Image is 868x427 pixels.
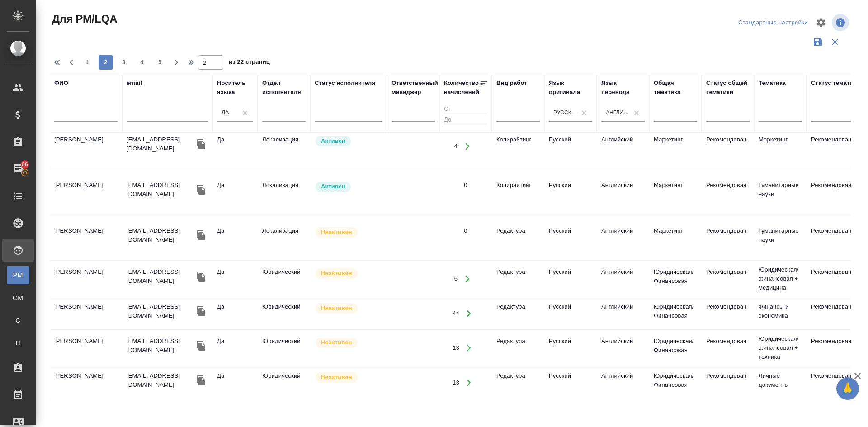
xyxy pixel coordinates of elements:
[458,137,476,156] button: Открыть работы
[496,79,527,88] div: Вид работ
[7,266,29,284] a: PM
[127,226,194,244] p: [EMAIL_ADDRESS][DOMAIN_NAME]
[7,289,29,307] a: CM
[702,332,754,364] td: Рекомендован
[464,181,467,190] div: 0
[315,135,382,147] div: Рядовой исполнитель: назначай с учетом рейтинга
[315,302,382,314] div: Наши пути разошлись: исполнитель с нами не работает
[50,298,122,329] td: [PERSON_NAME]
[654,79,697,97] div: Общая тематика
[836,377,859,400] button: 🙏
[754,367,807,399] td: Личные документы
[229,56,270,70] span: из 22 страниц
[80,58,95,67] span: 1
[492,263,544,295] td: Редактура
[194,229,208,242] button: Скопировать
[262,79,306,97] div: Отдел исполнителя
[127,135,194,153] p: [EMAIL_ADDRESS][DOMAIN_NAME]
[453,378,459,387] div: 13
[258,332,310,364] td: Юридический
[754,176,807,208] td: Гуманитарные науки
[194,137,208,151] button: Скопировать
[315,371,382,384] div: Наши пути разошлись: исполнитель с нами не работает
[458,270,476,288] button: Открыть работы
[754,330,807,366] td: Юридическая/финансовая + техника
[826,33,844,51] button: Сбросить фильтры
[492,298,544,329] td: Редактура
[321,182,345,191] p: Активен
[321,304,352,313] p: Неактивен
[649,222,702,253] td: Маркетинг
[597,298,649,329] td: Английский
[7,334,29,352] a: П
[321,269,352,278] p: Неактивен
[544,176,597,208] td: Русский
[194,339,208,352] button: Скопировать
[50,222,122,253] td: [PERSON_NAME]
[194,374,208,387] button: Скопировать
[50,367,122,399] td: [PERSON_NAME]
[117,55,131,70] button: 3
[444,104,487,115] input: От
[315,181,382,193] div: Рядовой исполнитель: назначай с учетом рейтинга
[11,293,25,302] span: CM
[754,261,807,297] td: Юридическая/финансовая + медицина
[117,58,131,67] span: 3
[601,79,645,97] div: Язык перевода
[736,16,810,30] div: split button
[759,79,786,88] div: Тематика
[809,33,826,51] button: Сохранить фильтры
[7,311,29,329] a: С
[553,109,577,117] div: Русский
[702,176,754,208] td: Рекомендован
[50,12,117,26] span: Для PM/LQA
[50,176,122,208] td: [PERSON_NAME]
[16,160,33,169] span: 86
[544,298,597,329] td: Русский
[444,115,487,126] input: До
[810,12,832,33] span: Настроить таблицу
[217,79,253,97] div: Носитель языка
[840,379,855,398] span: 🙏
[444,79,479,97] div: Количество начислений
[454,274,458,283] div: 6
[597,367,649,399] td: Английский
[212,222,258,253] td: Да
[2,158,34,180] a: 86
[453,343,459,352] div: 13
[127,181,194,199] p: [EMAIL_ADDRESS][DOMAIN_NAME]
[754,298,807,329] td: Финансы и экономика
[212,332,258,364] td: Да
[153,55,167,70] button: 5
[194,183,208,197] button: Скопировать
[258,367,310,399] td: Юридический
[544,332,597,364] td: Русский
[258,131,310,162] td: Локализация
[50,332,122,364] td: [PERSON_NAME]
[194,305,208,318] button: Скопировать
[315,226,382,239] div: Наши пути разошлись: исполнитель с нами не работает
[597,263,649,295] td: Английский
[597,176,649,208] td: Английский
[453,309,459,318] div: 44
[315,267,382,280] div: Наши пути разошлись: исполнитель с нами не работает
[321,136,345,145] p: Активен
[127,267,194,286] p: [EMAIL_ADDRESS][DOMAIN_NAME]
[11,271,25,280] span: PM
[127,337,194,355] p: [EMAIL_ADDRESS][DOMAIN_NAME]
[492,222,544,253] td: Редактура
[649,367,702,399] td: Юридическая/Финансовая
[321,338,352,347] p: Неактивен
[321,373,352,382] p: Неактивен
[258,263,310,295] td: Юридический
[492,176,544,208] td: Копирайтинг
[135,55,149,70] button: 4
[492,131,544,162] td: Копирайтинг
[606,109,629,117] div: Английский
[464,226,467,235] div: 0
[258,176,310,208] td: Локализация
[702,298,754,329] td: Рекомендован
[460,304,478,323] button: Открыть работы
[492,332,544,364] td: Редактура
[153,58,167,67] span: 5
